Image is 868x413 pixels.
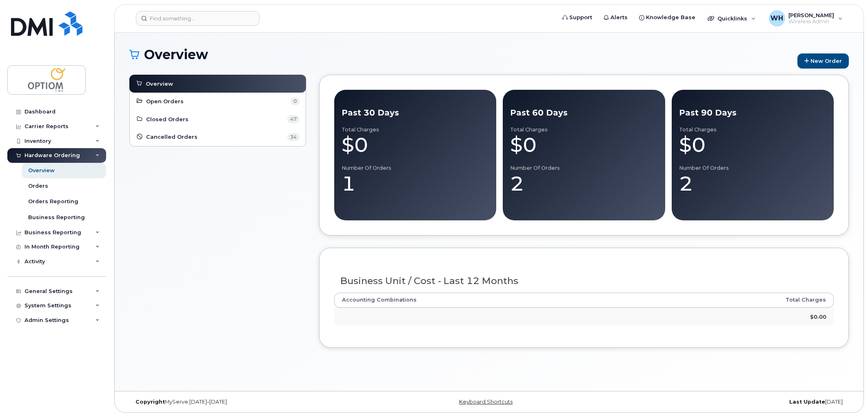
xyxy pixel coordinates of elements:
a: Keyboard Shortcuts [459,399,513,405]
strong: $0.00 [810,313,826,320]
h1: Overview [129,47,793,62]
div: [DATE] [609,399,849,405]
a: Open Orders 0 [136,96,300,106]
a: Overview [135,79,300,89]
strong: Copyright [135,399,165,405]
div: Total Charges [342,127,489,133]
div: 1 [342,171,489,196]
a: Cancelled Orders 34 [136,132,300,142]
h3: Business Unit / Cost - Last 12 Months [340,276,828,286]
strong: Last Update [789,399,825,405]
span: Closed Orders [146,115,189,123]
div: $0 [510,133,657,157]
div: Number of Orders [679,165,826,171]
th: Total Charges [643,293,834,307]
div: $0 [342,133,489,157]
span: 0 [291,97,300,105]
span: 47 [287,115,300,123]
div: Total Charges [679,127,826,133]
div: Past 60 Days [510,107,657,119]
div: Number of Orders [342,165,489,171]
a: New Order [797,53,849,69]
span: Open Orders [146,98,184,105]
div: Total Charges [510,127,657,133]
div: Past 90 Days [679,107,826,119]
span: Cancelled Orders [146,133,198,141]
div: Past 30 Days [342,107,489,119]
div: 2 [510,171,657,196]
span: 34 [287,133,300,141]
a: Closed Orders 47 [136,114,300,124]
div: $0 [679,133,826,157]
div: MyServe [DATE]–[DATE] [129,399,369,405]
div: 2 [679,171,826,196]
div: Number of Orders [510,165,657,171]
span: Overview [146,80,173,88]
th: Accounting Combinations [334,293,643,307]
